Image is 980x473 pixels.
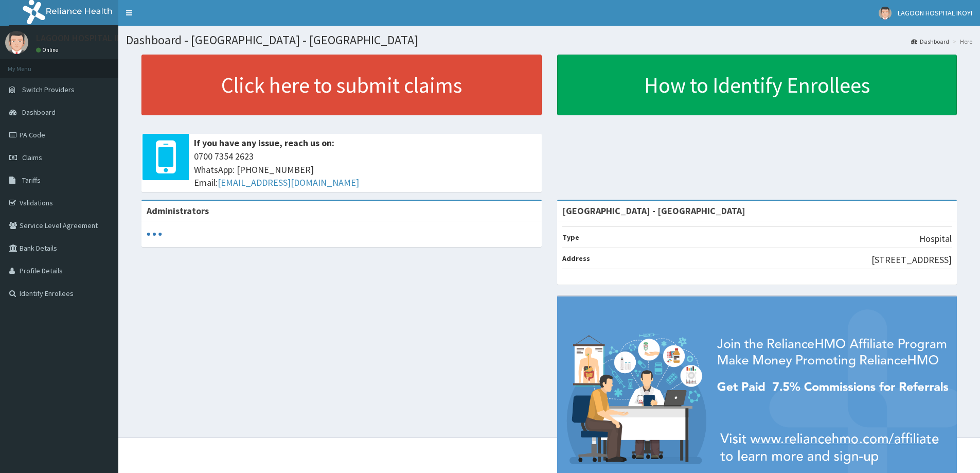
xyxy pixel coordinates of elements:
span: Claims [22,153,42,162]
li: Here [950,37,972,46]
b: If you have any issue, reach us on: [194,137,334,149]
a: Dashboard [911,37,949,46]
p: [STREET_ADDRESS] [871,253,952,267]
span: Dashboard [22,108,56,117]
span: 0700 7354 2623 WhatsApp: [PHONE_NUMBER] Email: [194,150,537,189]
b: Administrators [147,205,209,217]
p: LAGOON HOSPITAL IKOYI [36,33,135,43]
svg: audio-loading [147,226,162,242]
a: Online [36,46,61,54]
b: Type [562,233,579,242]
span: LAGOON HOSPITAL IKOYI [898,8,972,17]
span: Tariffs [22,176,41,185]
img: User Image [879,7,892,20]
strong: [GEOGRAPHIC_DATA] - [GEOGRAPHIC_DATA] [562,205,745,217]
a: Click here to submit claims [141,55,542,115]
a: [EMAIL_ADDRESS][DOMAIN_NAME] [218,177,359,188]
img: User Image [5,31,28,54]
h1: Dashboard - [GEOGRAPHIC_DATA] - [GEOGRAPHIC_DATA] [126,33,972,47]
b: Address [562,254,590,263]
a: How to Identify Enrollees [557,55,957,115]
span: Switch Providers [22,85,75,94]
p: Hospital [919,232,952,246]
